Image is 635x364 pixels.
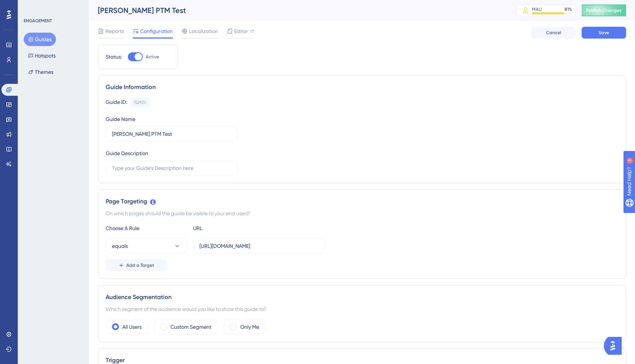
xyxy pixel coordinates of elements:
div: ENGAGEMENT [24,18,52,24]
div: Audience Segmentation [106,293,618,302]
button: Save [582,27,626,39]
label: Only Me [240,322,259,331]
span: Active [146,54,159,60]
button: equals [106,239,187,253]
span: Need Help? [17,2,46,11]
span: Configuration [140,27,173,36]
div: Choose A Rule [106,224,187,233]
span: Add a Target [126,262,154,268]
button: Themes [24,65,58,79]
div: 3 [52,4,54,10]
div: Guide Information [106,83,618,92]
div: Status: [106,52,122,61]
div: Guide ID: [106,98,127,107]
div: 152924 [133,99,146,105]
label: Custom Segment [171,322,211,331]
label: All Users [122,322,142,331]
iframe: UserGuiding AI Assistant Launcher [604,335,626,357]
button: Cancel [531,27,576,39]
input: Type your Guide’s Name here [112,130,231,138]
div: Page Targeting [106,197,618,206]
div: MAU [532,6,542,12]
span: Publish Changes [586,7,622,13]
input: yourwebsite.com/path [199,242,319,250]
div: On which pages should the guide be visible to your end users? [106,209,618,218]
span: Cancel [546,30,561,36]
button: Guides [24,33,56,46]
div: Guide Name [106,115,135,124]
input: Type your Guide’s Description here [112,164,231,172]
span: Localization [189,27,218,36]
div: Which segment of the audience would you like to show this guide to? [106,305,618,314]
div: 81 % [565,6,572,12]
div: Guide Description [106,149,148,158]
div: URL [193,224,275,233]
span: Save [599,30,609,36]
span: Editor [234,27,248,36]
button: Publish Changes [582,4,626,16]
button: Hotspots [24,49,60,62]
span: equals [112,242,128,250]
button: Add a Target [106,259,167,271]
div: [PERSON_NAME] PTM Test [98,5,498,16]
span: Reports [105,27,124,36]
